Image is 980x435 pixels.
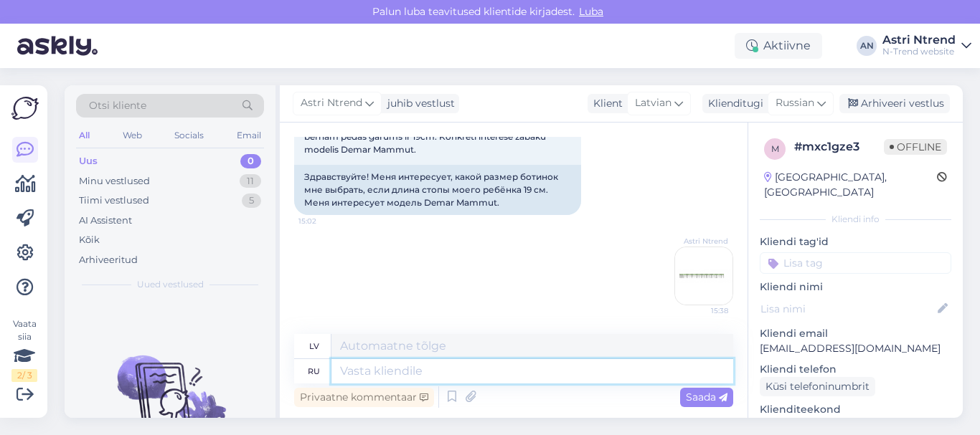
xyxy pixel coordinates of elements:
[79,154,98,168] div: Uus
[839,94,950,113] div: Arhiveeri vestlus
[137,278,204,291] span: Uued vestlused
[794,138,884,156] div: # mxc1gze3
[760,341,951,356] p: [EMAIL_ADDRESS][DOMAIN_NAME]
[240,154,261,168] div: 0
[857,36,877,56] div: AN
[674,236,728,247] span: Astri Ntrend
[11,97,39,120] img: Askly Logo
[298,216,352,226] span: 15:02
[882,34,971,57] a: Astri NtrendN-Trend website
[760,252,951,274] input: Lisa tag
[242,193,261,208] div: 5
[304,118,561,155] span: Labdien!Man interesē kāds izmērs būtu jāņem zābakiem , ja bērnam pēdas garums ir 19cm. Konkrēti i...
[382,96,455,111] div: juhib vestlust
[294,165,581,215] div: Здравствуйте! Меня интересует, какой размер ботинок мне выбрать, если длина стопы моего ребёнка 1...
[76,126,93,145] div: All
[686,391,727,403] span: Saada
[308,359,320,383] div: ru
[764,170,937,200] div: [GEOGRAPHIC_DATA], [GEOGRAPHIC_DATA]
[882,46,956,57] div: N-Trend website
[702,96,763,111] div: Klienditugi
[760,377,875,396] div: Küsi telefoninumbrit
[11,317,37,382] div: Vaata siia
[760,234,951,249] p: Kliendi tag'id
[675,247,732,305] img: Attachment
[760,402,951,417] p: Klienditeekond
[120,126,145,145] div: Web
[760,326,951,341] p: Kliendi email
[735,33,822,59] div: Aktiivne
[635,95,672,111] span: Latvian
[79,214,132,228] div: AI Assistent
[11,369,37,382] div: 2 / 3
[776,95,814,111] span: Russian
[760,279,951,295] p: Kliendi nimi
[301,95,362,111] span: Astri Ntrend
[79,253,138,267] div: Arhiveeritud
[89,98,146,113] span: Otsi kliente
[79,174,150,188] div: Minu vestlused
[575,5,608,18] span: Luba
[771,143,779,154] span: m
[79,233,100,247] div: Kõik
[760,301,935,317] input: Lisa nimi
[674,305,728,316] span: 15:38
[234,126,264,145] div: Email
[309,334,319,358] div: lv
[79,193,149,208] div: Tiimi vestlused
[882,34,956,46] div: Astri Ntrend
[884,139,947,155] span: Offline
[171,126,207,145] div: Socials
[760,213,951,226] div: Kliendi info
[760,362,951,377] p: Kliendi telefon
[240,174,261,188] div: 11
[294,388,434,407] div: Privaatne kommentaar
[588,96,623,111] div: Klient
